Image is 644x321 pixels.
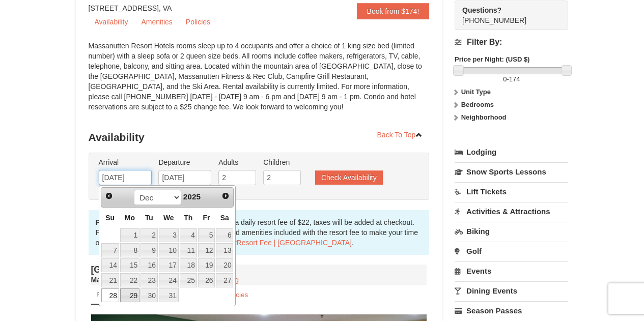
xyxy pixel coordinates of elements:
[203,214,210,222] span: Friday
[216,243,233,257] a: 13
[137,276,239,284] a: [GEOGRAPHIC_DATA] Lodging
[180,228,197,243] a: 4
[455,74,568,84] label: -
[102,189,117,203] a: Prev
[145,214,153,222] span: Tuesday
[216,258,233,273] a: 20
[101,288,119,303] a: 28
[224,291,248,299] small: Policies
[125,214,135,222] span: Monday
[141,228,158,243] a: 2
[216,273,233,287] a: 27
[455,261,568,280] a: Events
[180,273,197,287] a: 25
[455,38,568,47] h4: Filter By:
[159,228,179,243] a: 3
[184,214,192,222] span: Thursday
[455,202,568,221] a: Activities & Attractions
[263,157,301,167] label: Children
[371,127,430,142] a: Back To Top
[461,101,494,108] strong: Bedrooms
[120,258,139,273] a: 15
[159,273,179,287] a: 24
[120,243,139,257] a: 8
[455,222,568,241] a: Biking
[198,258,215,273] a: 19
[105,214,115,222] span: Sunday
[462,6,501,14] strong: Questions?
[315,170,383,185] button: Check Availability
[96,218,137,226] strong: Please note:
[120,228,139,243] a: 1
[455,182,568,201] a: Lift Tickets
[97,290,119,298] small: Photos
[503,75,507,83] span: 0
[455,143,568,161] a: Lodging
[220,214,229,222] span: Saturday
[89,41,430,122] div: Massanutten Resort Hotels rooms sleep up to 4 occupants and offer a choice of 1 king size bed (li...
[455,281,568,300] a: Dining Events
[183,192,201,201] span: 2025
[180,14,216,30] a: Policies
[163,214,174,222] span: Wednesday
[120,288,139,303] a: 29
[141,288,158,303] a: 30
[461,88,491,96] strong: Unit Type
[198,243,215,257] a: 12
[198,228,215,243] a: 5
[135,14,178,30] a: Amenities
[89,127,430,148] h3: Availability
[221,192,230,200] span: Next
[357,3,430,19] a: Book from $174!
[159,243,179,257] a: 10
[141,273,158,287] a: 23
[180,258,197,273] a: 18
[120,273,139,287] a: 22
[461,113,507,121] strong: Neighborhood
[91,285,125,305] a: Photos
[455,55,529,63] strong: Price per Night: (USD $)
[462,5,550,24] span: [PHONE_NUMBER]
[101,243,119,257] a: 7
[216,228,233,243] a: 6
[89,14,134,30] a: Availability
[159,258,179,273] a: 17
[509,75,520,83] span: 174
[99,157,152,167] label: Arrival
[141,243,158,257] a: 9
[105,192,113,200] span: Prev
[91,276,135,284] strong: :
[217,285,255,305] a: Policies
[198,273,215,287] a: 26
[101,258,119,273] a: 14
[159,288,179,303] a: 31
[237,239,352,247] a: Resort Fee | [GEOGRAPHIC_DATA]
[218,189,233,203] a: Next
[455,242,568,260] a: Golf
[158,157,211,167] label: Departure
[101,273,119,287] a: 21
[91,265,427,275] h4: [GEOGRAPHIC_DATA]
[180,243,197,257] a: 11
[455,162,568,181] a: Snow Sports Lessons
[455,301,568,320] a: Season Passes
[89,210,430,255] div: the nightly rates below include a daily resort fee of $22, taxes will be added at checkout. For m...
[91,276,133,284] span: Managed By
[141,258,158,273] a: 16
[218,157,256,167] label: Adults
